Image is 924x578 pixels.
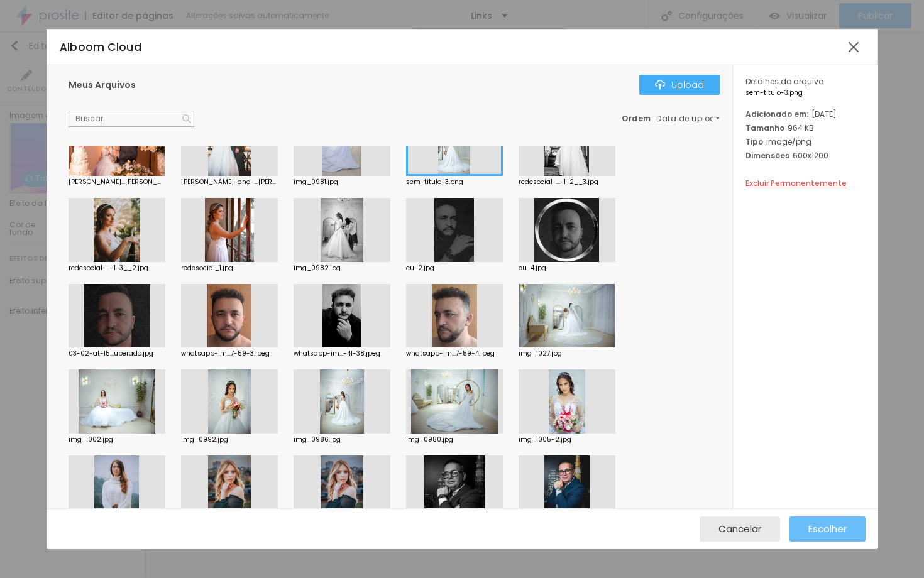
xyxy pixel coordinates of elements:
div: whatsapp-im...7-59-4.jpeg [406,351,503,357]
div: sem-titulo-3.png [406,179,503,185]
span: Meus Arquivos [69,79,136,91]
div: Upload [655,80,704,90]
div: img_1005-2.jpg [519,437,615,443]
div: img_0980.jpg [406,437,503,443]
span: Excluir Permanentemente [745,178,847,188]
span: Alboom Cloud [60,40,142,55]
div: [DATE] [745,109,865,119]
span: Cancelar [718,523,761,534]
div: whatsapp-im...7-59-3.jpeg [181,351,278,357]
img: Icone [655,80,665,90]
span: Dimensões [745,150,789,161]
span: sem-titulo-3.png [745,90,865,96]
div: img_0982.jpg [294,265,390,271]
div: img_0992.jpg [181,437,278,443]
div: 03-02-at-15...uperado.jpg [69,351,165,357]
span: Escolher [808,523,847,534]
div: whatsapp-im...-41-38.jpeg [294,351,390,357]
div: redesocial-...-1-3__2.jpg [69,265,165,271]
span: Tipo [745,136,763,147]
div: 964 KB [745,123,865,133]
div: redesocial-...-1-2__3.jpg [519,179,615,185]
img: Icone [182,114,191,123]
div: [PERSON_NAME]...[PERSON_NAME]-797.jpg [69,179,165,185]
input: Buscar [69,111,194,127]
div: img_0981.jpg [294,179,390,185]
div: img_1002.jpg [69,437,165,443]
span: Data de upload [656,115,722,123]
button: Escolher [789,516,866,542]
div: img_1027.jpg [519,351,615,357]
button: IconeUpload [639,75,720,95]
div: eu-4.jpg [519,265,615,271]
div: [PERSON_NAME]-and-...[PERSON_NAME]-424.jpg [181,179,278,185]
div: img_0986.jpg [294,437,390,443]
div: 600x1200 [745,150,865,161]
div: redesocial_1.jpg [181,265,278,271]
span: Tamanho [745,123,784,133]
div: : [622,115,720,123]
div: image/png [745,136,865,147]
div: eu-2.jpg [406,265,503,271]
span: Adicionado em: [745,109,808,119]
button: Cancelar [700,516,780,542]
span: Ordem [622,113,651,124]
span: Detalhes do arquivo [745,76,823,87]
